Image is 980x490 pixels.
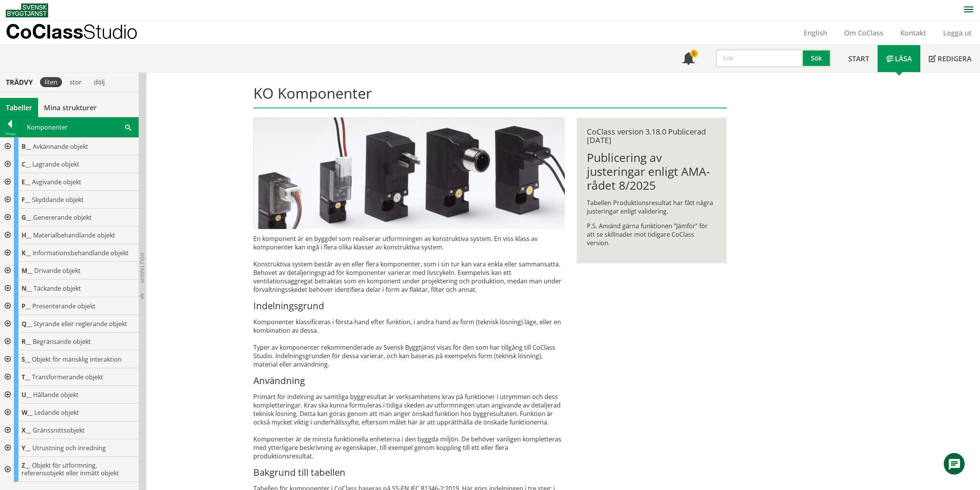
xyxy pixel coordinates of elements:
span: Informationsbehandlande objekt [33,249,129,257]
span: Start [848,54,869,63]
div: Komponenter [20,118,138,137]
span: Gränssnittsobjekt [33,426,85,434]
span: R__ [22,337,31,346]
div: 5 [690,50,698,57]
a: Läsa [878,45,920,72]
span: Y__ [22,444,31,452]
a: English [795,28,836,37]
a: CoClassStudio [6,21,154,45]
a: Logga ut [935,28,980,37]
span: Styrande eller reglerande objekt [34,320,127,328]
h1: KO Komponenter [253,84,727,108]
span: Läsa [895,54,912,63]
span: Objekt för mänsklig interaktion [32,355,122,364]
a: Start [840,45,878,72]
span: Notifikationer [682,53,695,66]
span: Avkännande objekt [33,142,88,151]
h3: Användning [253,375,565,386]
span: F__ [22,195,30,204]
span: E__ [22,178,30,186]
a: Om CoClass [836,28,892,37]
span: C__ [22,160,31,168]
h3: Bakgrund till tabellen [253,466,565,478]
span: H__ [22,231,32,239]
input: Sök [715,49,803,67]
span: Transformerande objekt [32,373,103,381]
span: Skyddande objekt [32,195,84,204]
span: S__ [22,355,30,364]
img: pilotventiler.jpg [253,118,565,229]
span: Begränsande objekt [33,337,91,346]
span: U__ [22,391,32,399]
div: stor [65,77,86,87]
span: T__ [22,373,30,381]
div: CoClass version 3.18.0 Publicerad [DATE] [587,128,717,145]
span: P__ [22,302,31,310]
span: K__ [22,249,31,257]
span: N__ [22,284,32,293]
span: Materialbehandlande objekt [33,231,115,239]
a: Mina strukturer [38,98,102,117]
span: Drivande objekt [34,266,80,275]
img: Svensk Byggtjänst [6,3,48,17]
span: Hållande objekt [33,391,79,399]
span: Utrustning och inredning [32,444,106,452]
span: Lagrande objekt [32,160,79,168]
span: Redigera [938,54,972,63]
span: Z__ [22,461,30,470]
p: P.S. Använd gärna funktionen ”Jämför” för att se skillnader mot tidigare CoClass version. [587,222,717,247]
p: CoClass [6,27,137,36]
span: Sök i tabellen [125,123,131,131]
span: Dölj trädvy [139,253,146,283]
span: G__ [22,213,32,222]
span: B__ [22,142,31,151]
h3: Indelningsgrund [253,300,565,312]
span: Presenterande objekt [32,302,95,310]
span: X__ [22,426,31,434]
span: Studio [83,20,137,43]
span: Q__ [22,320,32,328]
div: liten [40,77,62,87]
div: Tillbaka [0,131,20,137]
p: Tabellen Produktionsresultat har fått några justeringar enligt validering. [587,199,717,216]
button: Sök [803,49,831,67]
span: Objekt för utformning, referensobjekt eller inmätt objekt [22,461,119,477]
a: Kontakt [892,28,935,37]
span: Avgivande objekt [32,178,81,186]
div: dölj [89,77,109,87]
span: Täckande objekt [34,284,81,293]
span: M__ [22,266,33,275]
span: Genererande objekt [33,213,92,222]
span: W__ [22,408,33,417]
a: 5 [674,45,703,72]
div: Trädvy [2,78,37,86]
h1: Publicering av justeringar enligt AMA-rådet 8/2025 [587,151,717,192]
a: Redigera [920,45,980,72]
span: Ledande objekt [34,408,79,417]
